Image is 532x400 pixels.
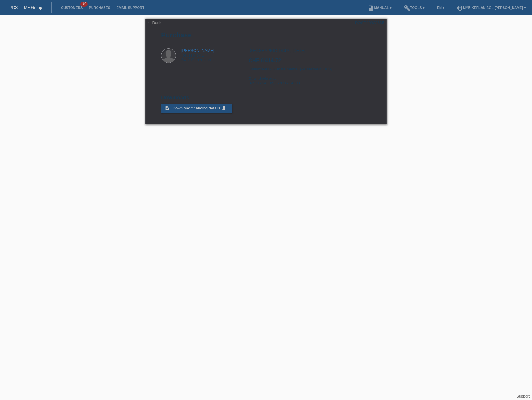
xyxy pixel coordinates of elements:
[368,5,374,11] i: book
[457,5,463,11] i: account_circle
[9,5,42,10] a: POS — MF Group
[248,77,276,80] span: External reference
[113,6,147,10] a: Email Support
[161,95,371,104] h2: Downloads
[248,48,371,90] div: [GEOGRAPHIC_DATA], [DATE] Instalments (36 instalments) (Ausserhalb KKG) 37971714392, 37971714393
[147,20,161,25] a: ← Back
[161,31,371,39] h1: Purchase
[173,106,221,110] span: Download financing details
[434,6,448,10] a: EN ▾
[161,104,232,113] a: description Download financing details get_app
[404,5,410,11] i: build
[454,6,529,10] a: account_circleMybikeplan AG - [PERSON_NAME] ▾
[86,6,113,10] a: Purchases
[355,20,384,25] div: POSP00022665
[165,106,170,111] i: description
[221,106,226,111] i: get_app
[181,48,214,62] div: Reussblick 1 5412 Gebenstorf
[80,2,88,7] span: 100
[181,48,214,53] a: [PERSON_NAME]
[365,6,395,10] a: bookManual ▾
[401,6,428,10] a: buildTools ▾
[248,57,371,67] h2: CHF 6'414.72
[58,6,86,10] a: Customers
[517,394,530,398] a: Support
